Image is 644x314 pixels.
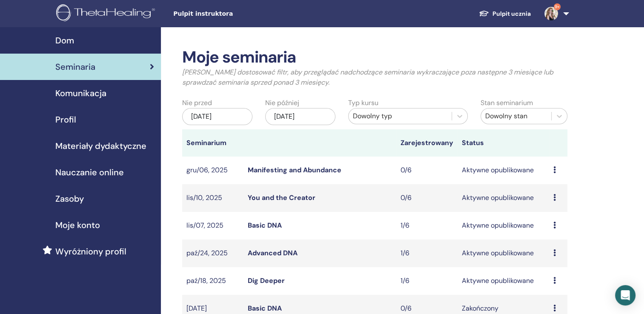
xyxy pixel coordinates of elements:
td: Aktywne opublikowane [457,267,549,295]
div: Open Intercom Messenger [615,285,635,305]
a: Pulpit ucznia [472,6,538,22]
a: Manifesting and Abundance [248,166,341,174]
td: Aktywne opublikowane [457,184,549,212]
td: 1/6 [396,212,458,240]
td: Aktywne opublikowane [457,157,549,184]
img: logo.png [56,4,158,23]
label: Stan seminarium [481,98,533,108]
span: 9+ [554,3,561,10]
label: Typ kursu [348,98,378,108]
span: Pulpit instruktora [173,9,301,18]
a: Basic DNA [248,304,282,313]
div: Dowolny typ [353,111,448,121]
td: lis/07, 2025 [182,212,243,240]
td: lis/10, 2025 [182,184,243,212]
th: Seminarium [182,129,243,157]
img: default.jpg [544,7,558,20]
a: Basic DNA [248,221,282,230]
h2: Moje seminaria [182,48,567,67]
td: paź/24, 2025 [182,240,243,267]
div: [DATE] [265,108,335,125]
span: Materiały dydaktyczne [55,140,146,152]
span: Moje konto [55,219,100,231]
a: Advanced DNA [248,248,298,257]
td: gru/06, 2025 [182,157,243,184]
td: Aktywne opublikowane [457,212,549,240]
span: Seminaria [55,60,95,73]
td: 1/6 [396,240,458,267]
span: Komunikacja [55,87,106,100]
td: 0/6 [396,184,458,212]
a: Dig Deeper [248,276,285,285]
p: [PERSON_NAME] dostosować filtr, aby przeglądać nadchodzące seminaria wykraczające poza następne 3... [182,67,567,88]
span: Profil [55,113,76,126]
img: graduation-cap-white.svg [479,10,489,17]
span: Nauczanie online [55,166,124,179]
td: Aktywne opublikowane [457,240,549,267]
td: 1/6 [396,267,458,295]
span: Wyróżniony profil [55,245,126,258]
label: Nie później [265,98,299,108]
div: [DATE] [182,108,252,125]
label: Nie przed [182,98,212,108]
a: You and the Creator [248,193,315,202]
th: Status [457,129,549,157]
th: Zarejestrowany [396,129,458,157]
td: paź/18, 2025 [182,267,243,295]
td: 0/6 [396,157,458,184]
div: Dowolny stan [485,111,547,121]
span: Dom [55,34,74,47]
span: Zasoby [55,192,84,205]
